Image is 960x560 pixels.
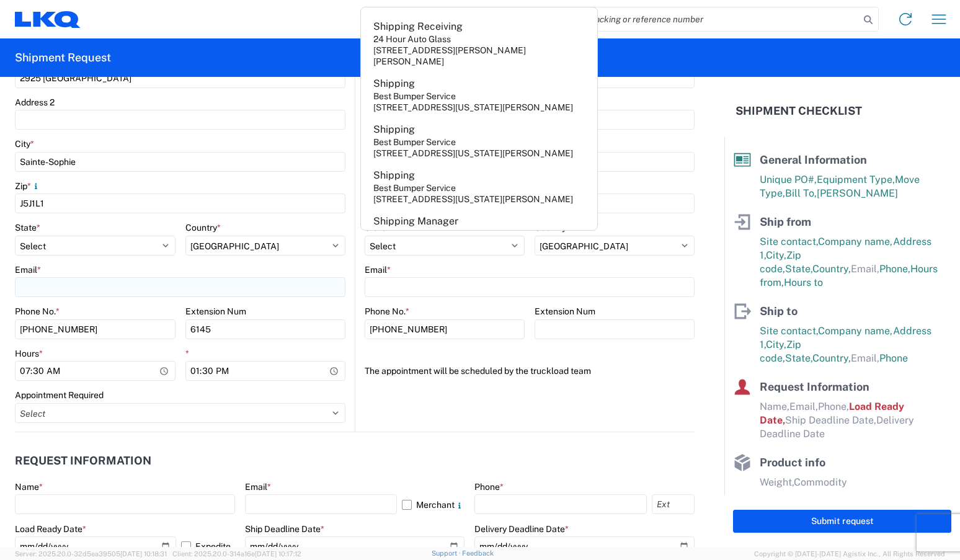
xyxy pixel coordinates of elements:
span: Email, [789,401,818,412]
span: Bill To, [785,187,817,199]
label: Country [185,222,221,233]
span: Copyright © [DATE]-[DATE] Agistix Inc., All Rights Reserved [754,548,945,559]
div: Best Bumper Service [373,136,456,148]
span: Ship from [760,215,811,228]
div: Best Bumper Service [373,91,456,102]
label: State [15,222,40,233]
button: Submit request [733,510,951,533]
span: Phone, [818,401,849,412]
span: Equipment Type, [817,174,895,185]
span: General Information [760,153,867,166]
span: Site contact, [760,325,818,337]
span: Phone, [879,263,910,275]
input: Shipment, tracking or reference number [538,7,860,31]
span: Country, [812,263,851,275]
span: Company name, [818,325,893,337]
label: Load Ready Date [15,523,86,535]
span: Ship Deadline Date, [785,414,876,426]
span: Ship to [760,304,798,318]
span: Email, [851,352,879,364]
label: Appointment Required [15,389,104,401]
label: Phone No. [365,306,409,317]
span: Hours to [784,277,823,288]
label: Ship Deadline Date [245,523,324,535]
label: City [15,138,34,149]
label: Extension Num [535,306,595,317]
label: Address 2 [15,97,55,108]
div: Shipping Manager [373,215,458,228]
a: Feedback [462,549,494,557]
div: [STREET_ADDRESS][US_STATE][PERSON_NAME] [373,193,573,205]
span: State, [785,263,812,275]
span: Product info [760,456,825,469]
span: Company name, [818,236,893,247]
span: Email, [851,263,879,275]
div: Best Bumper Service [373,182,456,193]
span: City, [766,339,786,350]
span: [PERSON_NAME] [817,187,898,199]
label: Name [15,481,43,492]
span: Commodity [794,476,847,488]
a: Support [432,549,463,557]
h2: Shipment Request [15,50,111,65]
h2: Request Information [15,455,151,467]
span: Weight, [760,476,794,488]
div: Shipping [373,169,415,182]
span: [DATE] 10:17:12 [255,550,301,558]
div: [STREET_ADDRESS][PERSON_NAME][PERSON_NAME] [373,45,590,67]
div: 24 Hour Auto Glass [373,33,451,45]
div: Shipping [373,123,415,136]
span: Client: 2025.20.0-314a16e [172,550,301,558]
label: Email [365,264,391,275]
span: Name, [760,401,789,412]
label: Zip [15,180,41,192]
div: Shipping Receiving [373,20,463,33]
span: Phone [879,352,908,364]
span: Site contact, [760,236,818,247]
span: Request Information [760,380,869,393]
label: Hours [15,348,43,359]
label: Email [15,264,41,275]
label: Phone [474,481,504,492]
span: Unique PO#, [760,174,817,185]
span: [DATE] 10:18:31 [120,550,167,558]
div: Shipping [373,77,415,91]
label: Delivery Deadline Date [474,523,569,535]
label: Email [245,481,271,492]
h2: Shipment Checklist [736,104,862,118]
div: [STREET_ADDRESS][US_STATE][PERSON_NAME] [373,102,573,113]
label: The appointment will be scheduled by the truckload team [365,361,591,381]
span: Country, [812,352,851,364]
span: State, [785,352,812,364]
div: [STREET_ADDRESS][US_STATE][PERSON_NAME] [373,148,573,159]
label: Phone No. [15,306,60,317]
span: Server: 2025.20.0-32d5ea39505 [15,550,167,558]
label: Extension Num [185,306,246,317]
span: City, [766,249,786,261]
input: Ext [652,494,695,514]
label: Expedite [181,536,235,556]
label: Merchant [402,494,464,514]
